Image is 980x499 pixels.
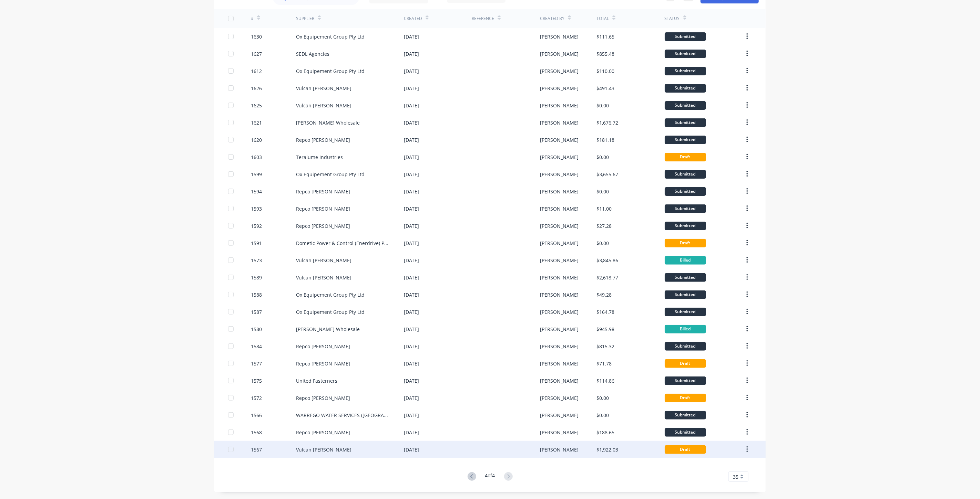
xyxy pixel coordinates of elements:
[296,33,365,40] div: Ox Equipement Group Pty Ltd
[540,171,579,178] div: [PERSON_NAME]
[596,119,618,126] div: $1,676.72
[540,50,579,57] div: [PERSON_NAME]
[251,222,262,230] div: 1592
[251,171,262,178] div: 1599
[596,188,609,195] div: $0.00
[251,188,262,195] div: 1594
[540,326,579,333] div: [PERSON_NAME]
[596,136,614,144] div: $181.18
[404,360,419,367] div: [DATE]
[404,240,419,247] div: [DATE]
[251,67,262,75] div: 1612
[540,274,579,281] div: [PERSON_NAME]
[596,412,609,419] div: $0.00
[540,291,579,298] div: [PERSON_NAME]
[665,136,706,144] div: Submitted
[404,136,419,144] div: [DATE]
[251,429,262,436] div: 1568
[251,446,262,453] div: 1567
[404,412,419,419] div: [DATE]
[296,205,350,212] div: Repco [PERSON_NAME]
[404,50,419,57] div: [DATE]
[404,15,422,22] div: Created
[665,153,706,161] div: Draft
[733,473,738,480] span: 35
[665,359,706,368] div: Draft
[596,85,614,92] div: $491.43
[665,273,706,282] div: Submitted
[251,136,262,144] div: 1620
[540,188,579,195] div: [PERSON_NAME]
[251,102,262,109] div: 1625
[251,240,262,247] div: 1591
[251,360,262,367] div: 1577
[665,290,706,299] div: Submitted
[540,119,579,126] div: [PERSON_NAME]
[404,377,419,384] div: [DATE]
[596,291,612,298] div: $49.28
[596,429,614,436] div: $188.65
[404,153,419,161] div: [DATE]
[296,153,343,161] div: Teralume Industries
[540,136,579,144] div: [PERSON_NAME]
[296,171,365,178] div: Ox Equipement Group Pty Ltd
[665,308,706,316] div: Submitted
[665,428,706,437] div: Submitted
[296,446,351,453] div: Vulcan [PERSON_NAME]
[665,32,706,41] div: Submitted
[596,240,609,247] div: $0.00
[665,239,706,247] div: Draft
[596,102,609,109] div: $0.00
[540,446,579,453] div: [PERSON_NAME]
[296,377,337,384] div: United Fasterners
[296,102,351,109] div: Vulcan [PERSON_NAME]
[596,257,618,264] div: $3,845.86
[596,153,609,161] div: $0.00
[251,291,262,298] div: 1588
[596,326,614,333] div: $945.98
[665,222,706,230] div: Submitted
[251,15,254,22] div: #
[596,67,614,75] div: $110.00
[404,274,419,281] div: [DATE]
[251,343,262,350] div: 1584
[296,394,350,402] div: Repco [PERSON_NAME]
[540,102,579,109] div: [PERSON_NAME]
[665,342,706,351] div: Submitted
[296,119,360,126] div: [PERSON_NAME] Wholesale
[665,445,706,454] div: Draft
[251,326,262,333] div: 1580
[296,240,390,247] div: Dometic Power & Control (Enerdrive) Pty Ltd
[596,50,614,57] div: $855.48
[596,377,614,384] div: $114.86
[296,15,314,22] div: Supplier
[665,15,680,22] div: Status
[665,50,706,58] div: Submitted
[665,394,706,402] div: Draft
[665,170,706,179] div: Submitted
[296,67,365,75] div: Ox Equipement Group Pty Ltd
[596,205,612,212] div: $11.00
[251,85,262,92] div: 1626
[596,308,614,316] div: $164.78
[540,33,579,40] div: [PERSON_NAME]
[251,394,262,402] div: 1572
[251,205,262,212] div: 1593
[296,412,390,419] div: WARREGO WATER SERVICES ([GEOGRAPHIC_DATA]) PTY LTD
[665,67,706,75] div: Submitted
[540,205,579,212] div: [PERSON_NAME]
[540,15,564,22] div: Created By
[251,274,262,281] div: 1589
[665,84,706,93] div: Submitted
[296,343,350,350] div: Repco [PERSON_NAME]
[540,394,579,402] div: [PERSON_NAME]
[296,188,350,195] div: Repco [PERSON_NAME]
[404,291,419,298] div: [DATE]
[404,257,419,264] div: [DATE]
[596,222,612,230] div: $27.28
[296,429,350,436] div: Repco [PERSON_NAME]
[540,377,579,384] div: [PERSON_NAME]
[596,394,609,402] div: $0.00
[404,33,419,40] div: [DATE]
[540,429,579,436] div: [PERSON_NAME]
